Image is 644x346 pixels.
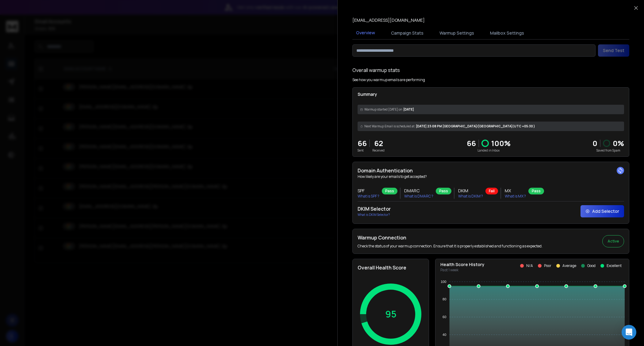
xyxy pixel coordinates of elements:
div: Open Intercom Messenger [622,325,636,340]
p: Check the status of your warmup connection. Ensure that it is properly established and functionin... [358,244,542,249]
p: 0 % [613,138,624,148]
p: What is MX ? [505,194,526,199]
p: How likely are your emails to get accepted? [358,174,624,179]
button: Mailbox Settings [486,26,528,40]
p: 66 [467,138,476,148]
span: Warmup started [DATE] on [364,107,402,112]
tspan: 60 [443,315,446,319]
tspan: 100 [441,280,446,284]
p: Excellent [607,263,622,268]
h2: Domain Authentication [358,167,624,174]
div: Pass [382,188,397,194]
p: Average [562,263,576,268]
button: Add Selector [581,205,624,217]
h3: DKIM [458,188,483,194]
p: Poor [544,263,551,268]
p: Received [372,148,385,153]
button: Campaign Stats [387,26,427,40]
p: 95 [385,309,397,320]
div: Pass [528,188,544,194]
p: See how you warmup emails are performing [352,77,425,82]
div: Pass [436,188,451,194]
p: Summary [358,91,624,97]
p: What is DMARC ? [404,194,433,199]
tspan: 80 [443,297,446,301]
button: Warmup Settings [436,26,478,40]
tspan: 40 [443,333,446,337]
p: 62 [372,138,385,148]
h3: DMARC [404,188,433,194]
h2: Warmup Connection [358,234,542,241]
button: Overview [352,26,379,40]
p: Health Score History [440,261,485,268]
p: What is DKIM ? [458,194,483,199]
h3: SPF [358,188,379,194]
p: What is SPF ? [358,194,379,199]
p: Good [587,263,596,268]
h2: DKIM Selector [358,205,391,212]
h2: Overall Health Score [358,264,424,271]
div: Fail [485,188,498,194]
button: Active [602,235,624,247]
div: [DATE] [358,105,624,114]
p: Past 1 week [440,268,485,273]
p: Landed in Inbox [467,148,511,153]
strong: 0 [592,138,597,148]
h3: MX [505,188,526,194]
p: Sent [358,148,367,153]
p: N/A [526,263,533,268]
p: [EMAIL_ADDRESS][DOMAIN_NAME] [352,17,425,23]
h1: Overall warmup stats [352,66,400,74]
p: 100 % [491,138,511,148]
span: Next Warmup Email is scheduled at [364,124,415,129]
p: 66 [358,138,367,148]
p: What is DKIM Selector? [358,212,391,217]
div: [DATE] 23:08 PM [GEOGRAPHIC_DATA]/[GEOGRAPHIC_DATA] (UTC +05:30 ) [358,122,624,131]
p: Saved from Spam [592,148,624,153]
